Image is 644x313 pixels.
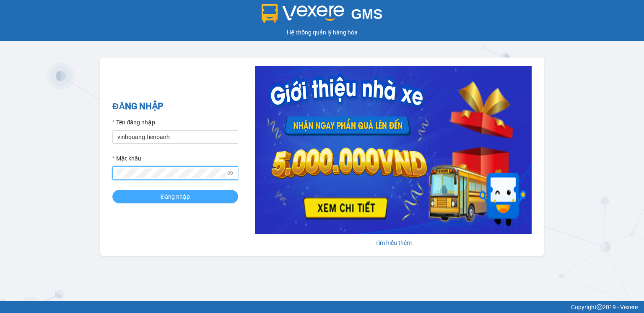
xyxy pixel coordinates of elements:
div: Tìm hiểu thêm [255,238,532,247]
div: Copyright 2019 - Vexere [6,302,638,312]
h2: ĐĂNG NHẬP [112,100,238,113]
input: Mật khẩu [117,168,226,178]
img: banner-0 [255,66,532,234]
span: GMS [351,6,382,22]
button: Đăng nhập [112,190,238,203]
div: Hệ thống quản lý hàng hóa [2,28,642,37]
span: Đăng nhập [161,192,190,201]
img: logo 2 [262,4,345,23]
a: GMS [262,13,383,19]
label: Tên đăng nhập [112,118,155,127]
input: Tên đăng nhập [112,130,238,144]
span: eye [227,170,233,176]
label: Mật khẩu [112,154,141,163]
span: copyright [597,304,602,310]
